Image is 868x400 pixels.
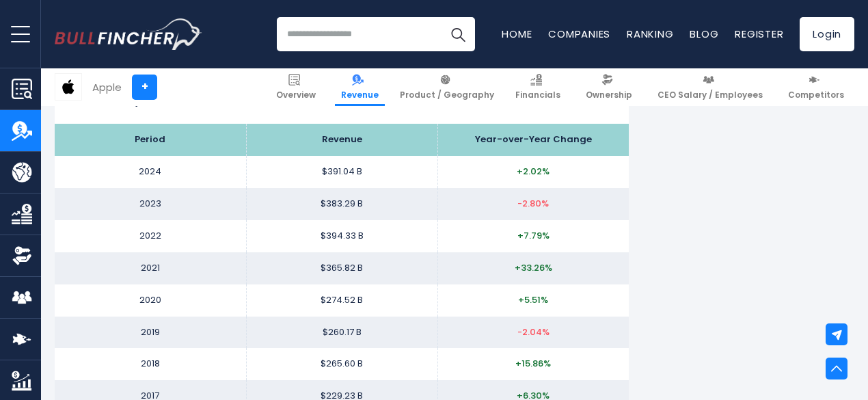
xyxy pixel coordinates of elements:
[517,229,550,242] span: +7.79%
[55,317,246,349] td: 2019
[502,27,532,41] a: Home
[246,348,437,380] td: $265.60 B
[55,18,202,50] a: Go to homepage
[515,261,552,274] span: +33.26%
[55,220,246,252] td: 2022
[246,188,437,220] td: $383.29 B
[92,79,122,95] div: Apple
[55,18,202,50] img: Bullfincher logo
[246,252,437,284] td: $365.82 B
[246,124,437,156] th: Revenue
[517,197,549,210] span: -2.80%
[246,156,437,188] td: $391.04 B
[782,68,850,106] a: Competitors
[246,284,437,317] td: $274.52 B
[335,68,385,106] a: Revenue
[341,90,379,101] span: Revenue
[441,17,475,51] button: Search
[246,317,437,349] td: $260.17 B
[515,90,560,101] span: Financials
[580,68,638,106] a: Ownership
[657,90,763,101] span: CEO Salary / Employees
[586,90,632,101] span: Ownership
[788,90,844,101] span: Competitors
[509,68,567,106] a: Financials
[735,27,783,41] a: Register
[400,90,494,101] span: Product / Geography
[394,68,500,106] a: Product / Geography
[517,325,550,338] span: -2.04%
[800,17,854,51] a: Login
[515,357,551,370] span: +15.86%
[55,74,81,100] img: AAPL logo
[55,124,246,156] th: Period
[518,293,548,306] span: +5.51%
[12,245,32,266] img: Ownership
[55,156,246,188] td: 2024
[55,284,246,317] td: 2020
[276,90,316,101] span: Overview
[517,165,550,178] span: +2.02%
[627,27,673,41] a: Ranking
[651,68,769,106] a: CEO Salary / Employees
[548,27,610,41] a: Companies
[132,75,157,100] a: +
[55,188,246,220] td: 2023
[55,252,246,284] td: 2021
[437,124,629,156] th: Year-over-Year Change
[270,68,322,106] a: Overview
[55,348,246,380] td: 2018
[246,220,437,252] td: $394.33 B
[690,27,718,41] a: Blog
